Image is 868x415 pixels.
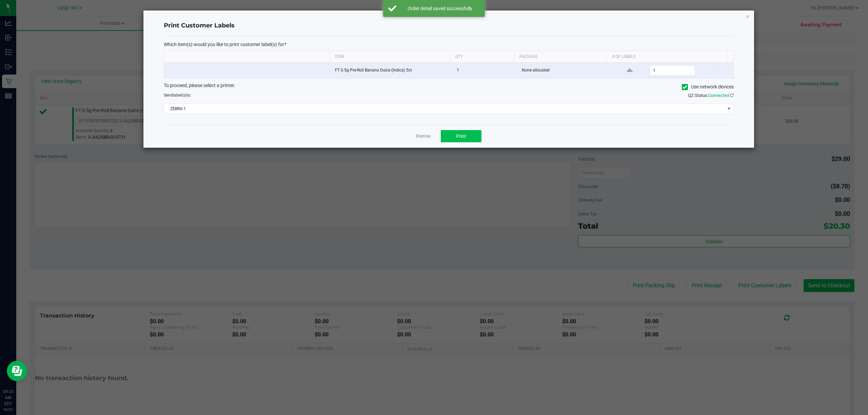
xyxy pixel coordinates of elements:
th: # of labels [606,51,727,63]
span: Connected [708,93,729,98]
a: Dismiss [416,133,431,139]
label: Use network devices [682,83,734,90]
th: Qty [450,51,514,63]
iframe: Resource center [7,361,27,381]
td: 1 [453,63,518,78]
span: Send to: [164,93,191,98]
span: QZ Status: [688,93,734,98]
div: To proceed, please select a printer. [159,82,739,92]
button: Print [441,130,481,142]
p: Which item(s) would you like to print customer label(s) for? [164,41,734,47]
h4: Print Customer Labels [164,21,734,30]
span: ZEBRA-1 [164,104,725,113]
th: Package [514,51,607,63]
span: label(s) [173,93,186,98]
td: FT 0.5g Pre-Roll Banana Dulce (Indica) 5ct [331,63,453,78]
th: Item [329,51,450,63]
span: Print [456,133,466,139]
div: Order detail saved successfully [400,5,480,12]
td: None allocated [518,63,611,78]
